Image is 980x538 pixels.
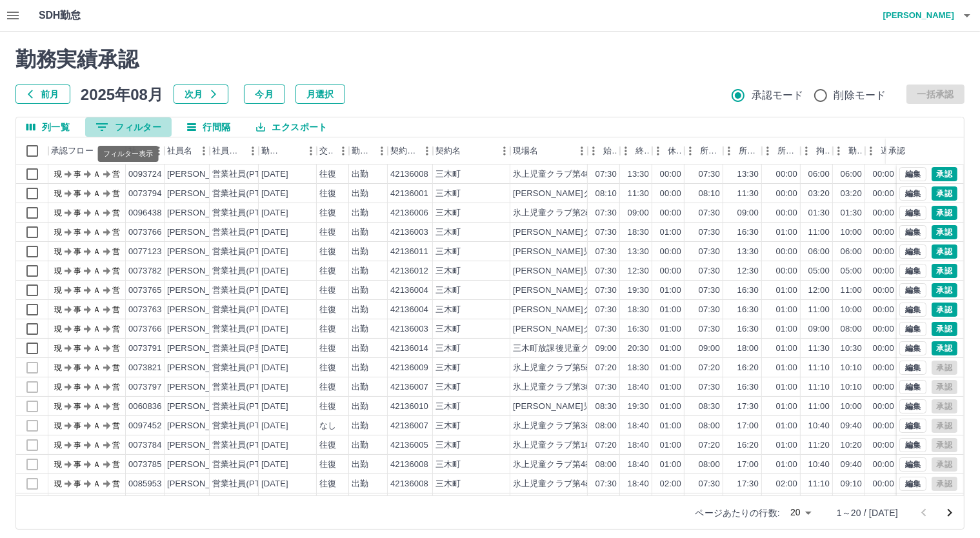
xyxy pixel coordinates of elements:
[635,137,650,164] div: 終業
[128,246,162,258] div: 0077123
[776,304,797,316] div: 01:00
[777,137,798,164] div: 所定休憩
[112,324,120,334] text: 営
[54,286,62,295] text: 現
[899,303,926,317] button: 編集
[54,247,62,256] text: 現
[390,226,428,239] div: 42136003
[899,438,926,452] button: 編集
[699,284,720,297] div: 07:30
[435,207,461,219] div: 三木町
[167,207,237,219] div: [PERSON_NAME]
[390,207,428,219] div: 42136006
[848,137,863,164] div: 勤務
[841,226,862,239] div: 10:00
[212,226,280,239] div: 営業社員(PT契約)
[319,304,336,316] div: 往復
[660,226,681,239] div: 01:00
[54,228,62,237] text: 現
[93,286,101,295] text: Ａ
[128,304,162,316] div: 0073763
[865,137,897,164] div: 遅刻等
[660,246,681,258] div: 00:00
[873,323,894,335] div: 00:00
[244,85,285,104] button: 今月
[48,137,126,164] div: 承認フロー
[841,207,862,219] div: 01:30
[932,341,957,355] button: 承認
[620,137,652,164] div: 終業
[319,284,336,297] div: 往復
[699,168,720,181] div: 07:30
[932,206,957,220] button: 承認
[737,168,759,181] div: 13:30
[737,188,759,200] div: 11:30
[74,266,81,275] text: 事
[352,323,368,335] div: 出勤
[93,228,101,237] text: Ａ
[93,266,101,275] text: Ａ
[128,265,162,277] div: 0073782
[899,457,926,472] button: 編集
[194,141,214,161] button: メニュー
[435,343,461,355] div: 三木町
[334,141,353,161] button: メニュー
[899,380,926,394] button: 編集
[737,284,759,297] div: 16:30
[74,189,81,198] text: 事
[737,246,759,258] div: 13:30
[737,207,759,219] div: 09:00
[699,246,720,258] div: 07:30
[212,265,280,277] div: 営業社員(PT契約)
[81,85,163,104] h5: 2025年08月
[112,266,120,275] text: 営
[841,168,862,181] div: 06:00
[246,117,337,137] button: エクスポート
[390,323,428,335] div: 42136003
[660,304,681,316] div: 01:00
[513,207,603,219] div: 氷上児童クラブ第2教室
[660,188,681,200] div: 00:00
[54,305,62,314] text: 現
[495,141,514,161] button: メニュー
[873,246,894,258] div: 00:00
[776,323,797,335] div: 01:00
[93,305,101,314] text: Ａ
[873,168,894,181] div: 00:00
[513,226,639,239] div: [PERSON_NAME]クラブ第3教室
[261,323,288,335] div: [DATE]
[93,208,101,217] text: Ａ
[932,264,957,278] button: 承認
[513,265,655,277] div: [PERSON_NAME]児童クラブ第3教室
[261,246,288,258] div: [DATE]
[513,304,639,316] div: [PERSON_NAME]クラブ第4教室
[349,137,388,164] div: 勤務区分
[873,188,894,200] div: 00:00
[259,137,317,164] div: 勤務日
[776,168,797,181] div: 00:00
[390,137,417,164] div: 契約コード
[93,324,101,334] text: Ａ
[808,188,830,200] div: 03:20
[126,137,165,164] div: 社員番号
[167,137,192,164] div: 社員名
[74,286,81,295] text: 事
[513,284,639,297] div: [PERSON_NAME]クラブ第4教室
[899,361,926,375] button: 編集
[98,146,159,162] div: フィルター表示
[652,137,685,164] div: 休憩
[319,343,336,355] div: 往復
[808,323,830,335] div: 09:00
[128,284,162,297] div: 0073765
[595,246,617,258] div: 07:30
[932,283,957,297] button: 承認
[317,137,349,164] div: 交通費
[15,85,70,104] button: 前月
[319,226,336,239] div: 往復
[261,137,283,164] div: 勤務日
[319,323,336,335] div: 往復
[899,225,926,239] button: 編集
[319,246,336,258] div: 往復
[699,188,720,200] div: 08:10
[808,207,830,219] div: 01:30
